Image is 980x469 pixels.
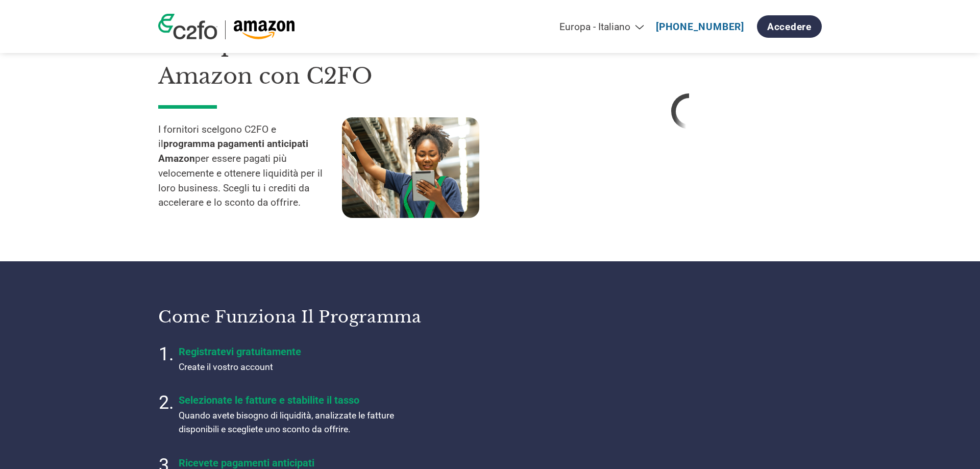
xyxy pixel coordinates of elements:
[342,117,479,218] img: supply chain worker
[158,14,217,39] img: c2fo logo
[179,457,434,469] h4: Ricevete pagamenti anticipati
[158,138,308,164] strong: programma pagamenti anticipati Amazon
[233,20,295,39] img: Amazon
[158,122,342,211] p: I fornitori scelgono C2FO e il per essere pagati più velocemente e ottenere liquidità per il loro...
[179,345,434,358] h4: Registratevi gratuitamente
[179,360,434,374] p: Create il vostro account
[158,307,477,327] h3: Come funziona il programma
[656,21,744,33] a: [PHONE_NUMBER]
[179,409,434,436] p: Quando avete bisogno di liquidità, analizzate le fatture disponibili e scegliete uno sconto da of...
[179,394,434,406] h4: Selezionate le fatture e stabilite il tasso
[757,15,822,38] a: Accedere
